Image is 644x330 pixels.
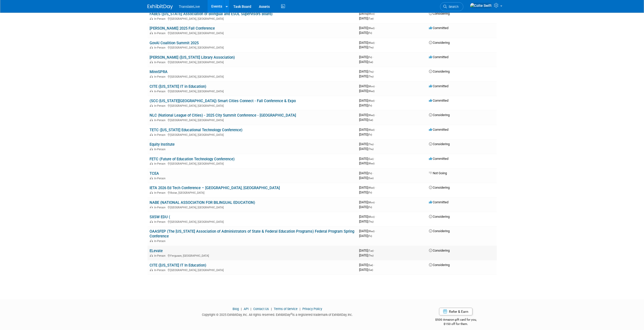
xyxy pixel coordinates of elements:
[429,128,448,131] span: Committed
[290,313,292,315] sup: ®
[150,162,153,165] img: In-Person Event
[374,249,375,252] span: -
[154,254,167,257] span: In-Person
[373,55,373,59] span: -
[150,215,170,219] a: SXSW EDU (
[150,269,153,271] img: In-Person Event
[429,157,448,161] span: Committed
[359,186,376,189] span: [DATE]
[375,128,376,131] span: -
[154,61,167,64] span: In-Person
[154,32,167,35] span: In-Person
[150,61,153,63] img: In-Person Event
[150,229,354,238] a: OAASFEP (The [US_STATE] Association of Administrators of State & Federal Education Programs) Fede...
[429,229,450,233] span: Considering
[375,99,376,102] span: -
[368,70,373,73] span: (Thu)
[148,4,173,9] img: ExhibitDay
[368,104,372,107] span: (Fri)
[373,171,373,175] span: -
[359,147,373,151] span: [DATE]
[368,177,373,180] span: (Sun)
[150,219,355,224] div: [GEOGRAPHIC_DATA], [GEOGRAPHIC_DATA]
[150,119,153,121] img: In-Person Event
[150,142,175,147] a: Equity Institute
[368,230,375,233] span: (Wed)
[359,45,373,49] span: [DATE]
[368,143,373,146] span: (Thu)
[359,89,375,93] span: [DATE]
[359,103,372,107] span: [DATE]
[368,46,373,49] span: (Thu)
[154,119,167,122] span: In-Person
[150,249,163,253] a: ELevate
[154,191,167,194] span: In-Person
[150,263,206,268] a: CITE ([US_STATE] IT In Education)
[429,99,448,102] span: Committed
[150,41,199,45] a: GovAI Coalition Summit 2025
[368,75,373,78] span: (Thu)
[359,176,373,180] span: [DATE]
[368,148,373,150] span: (Thu)
[368,172,372,175] span: (Fri)
[359,200,376,204] span: [DATE]
[368,215,375,218] span: (Mon)
[150,17,153,20] img: In-Person Event
[359,142,375,146] span: [DATE]
[368,27,375,30] span: (Wed)
[359,268,373,272] span: [DATE]
[150,253,355,257] div: Ferguson, [GEOGRAPHIC_DATA]
[375,12,376,15] span: -
[368,128,375,131] span: (Wed)
[154,17,167,20] span: In-Person
[368,249,373,252] span: (Tue)
[150,191,153,194] img: In-Person Event
[429,171,447,175] span: Not Going
[368,269,373,271] span: (Sat)
[154,206,167,209] span: In-Person
[359,60,373,64] span: [DATE]
[359,219,373,223] span: [DATE]
[368,17,373,20] span: (Tue)
[375,113,376,117] span: -
[270,307,273,311] span: |
[154,220,167,224] span: In-Person
[429,186,450,189] span: Considering
[429,12,450,15] span: Considering
[368,264,373,267] span: (Sat)
[150,268,355,272] div: [GEOGRAPHIC_DATA], [GEOGRAPHIC_DATA]
[154,90,167,93] span: In-Person
[368,99,375,102] span: (Wed)
[154,162,167,165] span: In-Person
[150,133,355,137] div: [GEOGRAPHIC_DATA], [GEOGRAPHIC_DATA]
[440,2,463,11] a: Search
[150,200,255,205] a: NABE (NATIONAL ASSOCIATION FOR BILINGUAL EDUCATION)
[359,118,373,122] span: [DATE]
[150,113,296,118] a: NLC (National League of Cities) - 2025 City Summit Conference - [GEOGRAPHIC_DATA]
[375,186,376,189] span: -
[429,249,450,252] span: Considering
[150,84,206,89] a: CITE ([US_STATE] IT in Education)
[150,190,355,194] div: Boise, [GEOGRAPHIC_DATA]
[179,5,200,9] span: TranslateLive
[368,61,373,63] span: (Sat)
[359,70,375,73] span: [DATE]
[150,157,235,161] a: FETC (Future of Education Technology Conference)
[375,200,376,204] span: -
[359,171,373,175] span: [DATE]
[253,307,269,311] a: Contact Us
[374,263,375,267] span: -
[359,249,375,252] span: [DATE]
[150,12,273,16] a: FABES ([US_STATE] Association of Bilingual and ESOL Supervisors Board)
[150,177,153,179] img: In-Person Event
[359,84,376,88] span: [DATE]
[359,31,372,35] span: [DATE]
[359,16,373,20] span: [DATE]
[429,263,450,267] span: Considering
[150,90,153,92] img: In-Person Event
[375,41,376,45] span: -
[150,104,153,107] img: In-Person Event
[359,26,376,30] span: [DATE]
[368,162,375,165] span: (Wed)
[154,239,167,243] span: In-Person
